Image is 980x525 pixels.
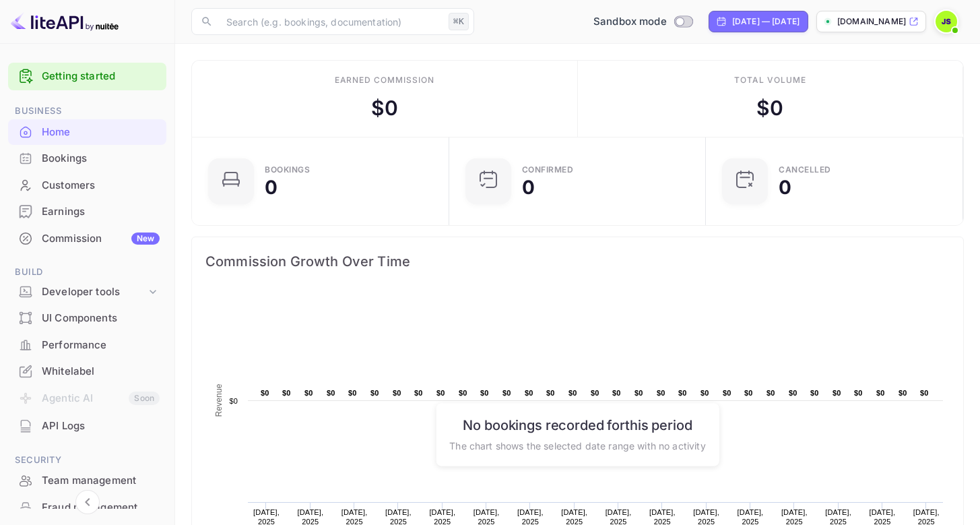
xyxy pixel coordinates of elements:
a: Earnings [8,199,166,224]
img: LiteAPI logo [11,11,119,32]
p: [DOMAIN_NAME] [837,16,906,28]
div: Earnings [8,199,166,225]
text: $0 [546,389,555,397]
div: Team management [42,473,160,489]
div: Bookings [8,146,166,172]
a: Fraud management [8,495,166,520]
a: Customers [8,173,166,197]
text: $0 [723,389,731,397]
text: $0 [480,389,489,397]
text: $0 [612,389,621,397]
div: Whitelabel [8,359,166,385]
text: $0 [744,389,753,397]
a: UI Components [8,305,166,330]
input: Search (e.g. bookings, documentation) [218,8,443,35]
a: Team management [8,468,166,493]
text: $0 [789,389,797,397]
text: $0 [591,389,599,397]
text: Revenue [214,383,224,416]
text: $0 [525,389,533,397]
h6: No bookings recorded for this period [449,416,705,433]
div: Performance [42,338,160,353]
span: Business [8,104,166,119]
a: CommissionNew [8,226,166,251]
div: Home [42,125,160,140]
div: Home [8,119,166,146]
div: Earned commission [335,74,434,86]
text: $0 [568,389,577,397]
div: Customers [42,178,160,193]
text: $0 [282,389,291,397]
div: API Logs [8,413,166,439]
text: $0 [634,389,643,397]
a: Performance [8,332,166,357]
div: $ 0 [756,93,783,123]
div: Earnings [42,204,160,220]
text: $0 [327,389,335,397]
text: $0 [502,389,511,397]
text: $0 [414,389,423,397]
a: Whitelabel [8,359,166,383]
div: CommissionNew [8,226,166,252]
div: CANCELLED [779,166,831,174]
div: $ 0 [371,93,398,123]
text: $0 [876,389,885,397]
text: $0 [229,397,238,405]
div: Fraud management [8,495,166,521]
div: 0 [265,178,277,197]
text: $0 [436,389,445,397]
div: Developer tools [42,284,146,300]
text: $0 [348,389,357,397]
a: Getting started [42,69,160,84]
button: Collapse navigation [75,490,100,514]
div: Switch to Production mode [588,14,698,30]
text: $0 [678,389,687,397]
text: $0 [393,389,401,397]
text: $0 [854,389,863,397]
text: $0 [304,389,313,397]
div: UI Components [8,305,166,332]
div: ⌘K [449,13,469,30]
a: API Logs [8,413,166,438]
div: Commission [42,231,160,247]
text: $0 [370,389,379,397]
text: $0 [832,389,841,397]
div: 0 [779,178,791,197]
div: Team management [8,468,166,494]
text: $0 [459,389,467,397]
a: Home [8,119,166,144]
text: $0 [920,389,929,397]
text: $0 [810,389,819,397]
text: $0 [657,389,665,397]
div: Confirmed [522,166,574,174]
div: API Logs [42,419,160,434]
div: Customers [8,173,166,199]
a: Bookings [8,146,166,171]
div: New [131,233,160,245]
div: Whitelabel [42,364,160,379]
span: Sandbox mode [593,14,667,30]
text: $0 [766,389,775,397]
div: 0 [522,178,535,197]
span: Security [8,453,166,468]
text: $0 [700,389,709,397]
p: The chart shows the selected date range with no activity [449,438,705,452]
text: $0 [899,389,907,397]
text: $0 [261,389,269,397]
div: Fraud management [42,500,160,516]
div: Total volume [734,74,806,86]
div: UI Components [42,311,160,326]
span: Commission Growth Over Time [205,251,950,272]
div: Performance [8,332,166,359]
div: [DATE] — [DATE] [732,16,799,28]
div: Bookings [265,166,310,174]
div: Bookings [42,151,160,166]
span: Build [8,265,166,280]
div: Developer tools [8,280,166,304]
div: Getting started [8,63,166,90]
img: John Sutton [936,11,957,32]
